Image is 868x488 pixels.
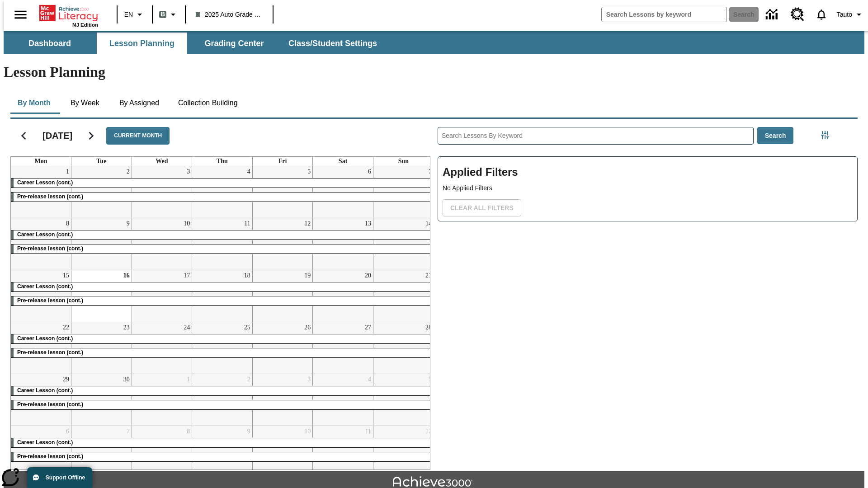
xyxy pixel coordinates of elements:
[39,4,98,22] a: Home
[4,64,864,80] h1: Lesson Planning
[132,374,192,426] td: October 1, 2025
[5,33,95,54] button: Dashboard
[80,124,103,147] button: Next
[64,426,71,437] a: October 6, 2025
[17,387,73,394] span: Career Lesson (cont.)
[17,401,83,408] span: Pre-release lesson (cont.)
[196,10,263,19] span: 2025 Auto Grade 1 B
[306,374,312,385] a: October 3, 2025
[94,157,108,166] a: Tuesday
[373,322,434,374] td: September 28, 2025
[215,157,230,166] a: Thursday
[424,218,434,229] a: September 14, 2025
[302,426,312,437] a: October 10, 2025
[17,245,83,252] span: Pre-release lesson (cont.)
[302,270,312,281] a: September 19, 2025
[3,115,430,470] div: Calendar
[306,166,312,177] a: September 5, 2025
[132,270,192,322] td: September 17, 2025
[122,270,132,281] a: September 16, 2025
[46,474,85,481] span: Support Offline
[61,322,71,333] a: September 22, 2025
[438,156,858,221] div: Applied Filters
[837,10,852,19] span: Tauto
[11,322,71,374] td: September 22, 2025
[363,270,373,281] a: September 20, 2025
[245,374,252,385] a: October 2, 2025
[810,3,833,26] a: Notifications
[120,6,149,23] button: Language: EN, Select a language
[11,244,434,253] div: Pre-release lesson (cont.)
[185,426,192,437] a: October 8, 2025
[71,374,132,426] td: September 30, 2025
[189,33,279,54] button: Grading Center
[154,157,170,166] a: Wednesday
[42,130,72,141] h2: [DATE]
[17,231,73,238] span: Career Lesson (cont.)
[27,467,92,488] button: Support Offline
[71,426,132,478] td: October 7, 2025
[132,426,192,478] td: October 8, 2025
[156,6,182,23] button: Boost Class color is gray green. Change class color
[7,1,34,28] button: Open side menu
[122,322,132,333] a: September 23, 2025
[366,166,373,177] a: September 6, 2025
[785,2,810,27] a: Resource Center, Will open in new tab
[833,6,868,23] button: Profile/Settings
[760,2,785,27] a: Data Center
[396,157,410,166] a: Sunday
[71,270,132,322] td: September 16, 2025
[192,426,253,478] td: October 9, 2025
[363,218,373,229] a: September 13, 2025
[430,115,858,470] div: Search
[373,166,434,218] td: September 7, 2025
[11,348,434,357] div: Pre-release lesson (cont.)
[11,438,434,447] div: Career Lesson (cont.)
[602,7,726,22] input: search field
[61,270,71,281] a: September 15, 2025
[12,124,35,147] button: Previous
[337,157,349,166] a: Saturday
[252,166,313,218] td: September 5, 2025
[313,322,373,374] td: September 27, 2025
[10,92,58,114] button: By Month
[17,439,73,446] span: Career Lesson (cont.)
[11,334,434,343] div: Career Lesson (cont.)
[72,22,98,28] span: NJ Edition
[11,296,434,305] div: Pre-release lesson (cont.)
[64,166,71,177] a: September 1, 2025
[132,218,192,270] td: September 10, 2025
[313,166,373,218] td: September 6, 2025
[106,127,170,145] button: Current Month
[17,283,73,290] span: Career Lesson (cont.)
[252,218,313,270] td: September 12, 2025
[427,374,434,385] a: October 5, 2025
[11,230,434,239] div: Career Lesson (cont.)
[182,218,192,229] a: September 10, 2025
[11,452,434,461] div: Pre-release lesson (cont.)
[192,322,253,374] td: September 25, 2025
[242,270,252,281] a: September 18, 2025
[11,374,71,426] td: September 29, 2025
[363,322,373,333] a: September 27, 2025
[11,426,71,478] td: October 6, 2025
[313,218,373,270] td: September 13, 2025
[252,374,313,426] td: October 3, 2025
[11,270,71,322] td: September 15, 2025
[313,374,373,426] td: October 4, 2025
[185,374,192,385] a: October 1, 2025
[281,33,384,54] button: Class/Student Settings
[11,282,434,291] div: Career Lesson (cont.)
[363,426,373,437] a: October 11, 2025
[427,166,434,177] a: September 7, 2025
[11,178,434,188] div: Career Lesson (cont.)
[71,322,132,374] td: September 23, 2025
[122,374,132,385] a: September 30, 2025
[97,33,187,54] button: Lesson Planning
[71,218,132,270] td: September 9, 2025
[11,400,434,409] div: Pre-release lesson (cont.)
[182,322,192,333] a: September 24, 2025
[11,218,71,270] td: September 8, 2025
[125,166,132,177] a: September 2, 2025
[443,183,853,193] p: No Applied Filters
